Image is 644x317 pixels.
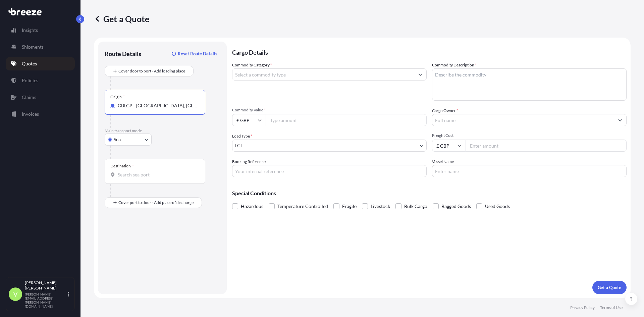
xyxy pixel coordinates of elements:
[22,44,44,50] p: Shipments
[232,68,414,81] input: Select a commodity type
[371,201,390,211] span: Livestock
[118,102,197,109] input: Origin
[6,23,75,37] a: Insights
[6,74,75,87] a: Policies
[110,94,125,100] div: Origin
[232,140,427,152] button: LCL
[6,57,75,70] a: Quotes
[600,305,623,310] a: Terms of Use
[570,305,595,310] a: Privacy Policy
[592,281,627,294] button: Get a Quote
[105,134,152,146] button: Select transport
[235,142,243,149] span: LCL
[432,133,627,138] span: Freight Cost
[232,62,272,68] label: Commodity Category
[432,107,458,114] label: Cargo Owner
[22,111,39,117] p: Invoices
[232,133,252,140] span: Load Type
[22,77,38,84] p: Policies
[466,140,627,152] input: Enter amount
[6,91,75,104] a: Claims
[114,136,121,143] span: Sea
[168,48,220,59] button: Reset Route Details
[6,107,75,121] a: Invoices
[404,201,427,211] span: Bulk Cargo
[105,197,202,208] button: Cover port to door - Add place of discharge
[118,171,197,178] input: Destination
[105,50,141,58] p: Route Details
[105,66,194,76] button: Cover door to port - Add loading place
[441,201,471,211] span: Bagged Goods
[6,40,75,54] a: Shipments
[178,50,217,57] p: Reset Route Details
[598,284,621,291] p: Get a Quote
[22,60,37,67] p: Quotes
[485,201,510,211] span: Used Goods
[232,191,627,196] p: Special Conditions
[266,114,427,126] input: Type amount
[277,201,328,211] span: Temperature Controlled
[432,114,614,126] input: Full name
[614,114,626,126] button: Show suggestions
[342,201,357,211] span: Fragile
[232,42,627,62] p: Cargo Details
[105,128,220,134] p: Main transport mode
[414,68,426,81] button: Show suggestions
[22,94,36,101] p: Claims
[232,158,266,165] label: Booking Reference
[241,201,263,211] span: Hazardous
[110,163,134,169] div: Destination
[94,13,149,24] p: Get a Quote
[13,291,17,298] span: V
[432,62,477,68] label: Commodity Description
[22,27,38,34] p: Insights
[432,165,627,177] input: Enter name
[432,158,454,165] label: Vessel Name
[118,199,194,206] span: Cover port to door - Add place of discharge
[25,280,66,291] p: [PERSON_NAME] [PERSON_NAME]
[25,292,66,308] p: [PERSON_NAME][EMAIL_ADDRESS][PERSON_NAME][DOMAIN_NAME]
[118,68,185,74] span: Cover door to port - Add loading place
[232,165,427,177] input: Your internal reference
[232,107,427,113] span: Commodity Value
